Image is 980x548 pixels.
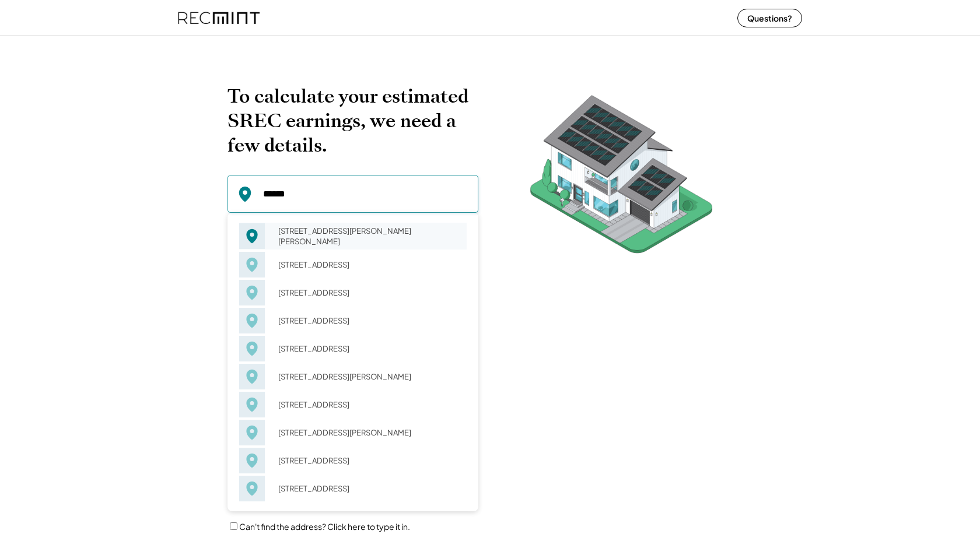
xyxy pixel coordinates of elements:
div: [STREET_ADDRESS] [271,340,467,357]
div: [STREET_ADDRESS] [271,312,467,329]
img: RecMintArtboard%207.png [508,84,735,271]
div: [STREET_ADDRESS] [271,284,467,301]
div: [STREET_ADDRESS] [271,396,467,413]
div: [STREET_ADDRESS] [271,452,467,469]
div: [STREET_ADDRESS] [271,480,467,497]
img: recmint-logotype%403x%20%281%29.jpeg [178,2,260,33]
h2: To calculate your estimated SREC earnings, we need a few details. [228,84,478,157]
div: [STREET_ADDRESS][PERSON_NAME] [271,368,467,385]
button: Questions? [737,9,802,27]
div: [STREET_ADDRESS][PERSON_NAME][PERSON_NAME] [271,223,467,250]
label: Can't find the address? Click here to type it in. [239,521,410,532]
div: [STREET_ADDRESS] [271,257,467,273]
div: [STREET_ADDRESS][PERSON_NAME] [271,424,467,441]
